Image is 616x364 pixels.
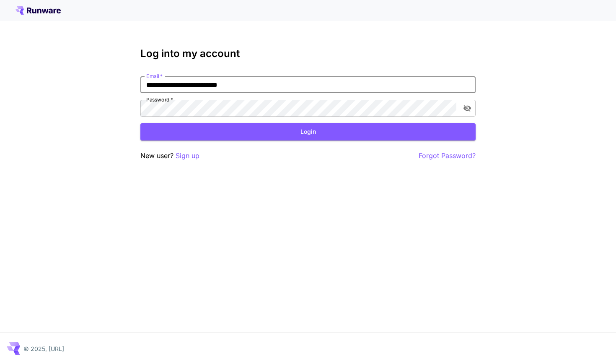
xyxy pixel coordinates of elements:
p: © 2025, [URL] [23,344,64,353]
label: Password [146,96,173,103]
label: Email [146,73,163,80]
button: Forgot Password? [419,151,476,161]
button: Login [140,123,476,140]
h3: Log into my account [140,48,476,60]
button: Sign up [176,151,199,161]
button: toggle password visibility [460,101,475,116]
p: New user? [140,151,199,161]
